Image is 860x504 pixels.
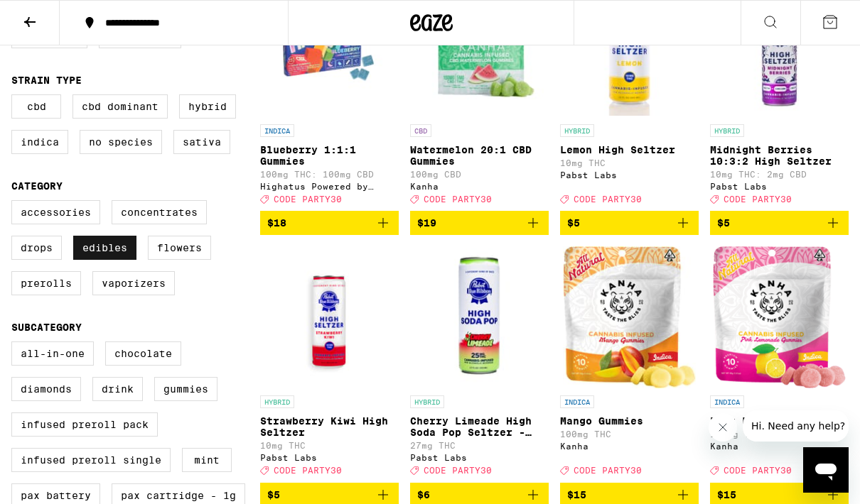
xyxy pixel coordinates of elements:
span: CODE PARTY30 [274,195,342,204]
label: No Species [80,130,162,154]
label: Prerolls [11,271,81,295]
label: Vaporizers [92,271,175,295]
label: CBD Dominant [72,94,168,119]
label: Accessories [11,200,100,224]
span: $5 [567,217,580,229]
label: Sativa [173,130,230,154]
label: Indica [11,130,68,154]
legend: Subcategory [11,322,82,333]
button: Add to bag [410,211,549,235]
div: Pabst Labs [410,453,549,462]
span: $15 [717,489,736,500]
p: CBD [410,124,431,137]
span: CODE PARTY30 [724,195,792,204]
p: HYBRID [260,395,294,408]
p: INDICA [260,124,294,137]
p: 10mg THC [260,441,399,450]
label: Infused Preroll Pack [11,412,158,437]
p: Midnight Berries 10:3:2 High Seltzer [710,144,849,167]
p: HYBRID [560,124,594,137]
p: INDICA [710,395,744,408]
img: Kanha - Mango Gummies [563,246,696,388]
iframe: Message from company [743,410,849,442]
p: 100mg CBD [410,170,549,179]
button: Add to bag [560,211,699,235]
label: Gummies [154,377,217,401]
p: HYBRID [410,395,444,408]
p: Mango Gummies [560,415,699,427]
div: Pabst Labs [260,453,399,462]
a: Open page for Strawberry Kiwi High Seltzer from Pabst Labs [260,246,399,482]
span: $5 [267,489,280,500]
span: CODE PARTY30 [424,466,492,476]
img: Pabst Labs - Cherry Limeade High Soda Pop Seltzer - 25mg [410,246,549,388]
p: Lemon High Seltzer [560,144,699,155]
label: All-In-One [11,341,94,366]
p: Cherry Limeade High Soda Pop Seltzer - 25mg [410,415,549,438]
div: Kanha [410,182,549,191]
span: $15 [567,489,586,500]
legend: Category [11,180,63,192]
legend: Strain Type [11,75,82,86]
span: $18 [267,217,286,229]
span: CODE PARTY30 [574,466,642,476]
span: CODE PARTY30 [424,195,492,204]
label: Infused Preroll Single [11,448,171,472]
label: Flowers [148,236,211,260]
label: Chocolate [105,341,181,366]
img: Pabst Labs - Strawberry Kiwi High Seltzer [260,246,399,388]
span: $19 [417,217,436,229]
span: CODE PARTY30 [574,195,642,204]
button: Add to bag [260,211,399,235]
span: $6 [417,489,430,500]
button: Add to bag [710,211,849,235]
div: Pabst Labs [560,170,699,180]
div: Kanha [560,442,699,451]
p: 10mg THC [560,158,699,168]
p: HYBRID [710,124,744,137]
p: Watermelon 20:1 CBD Gummies [410,144,549,167]
a: Open page for Cherry Limeade High Soda Pop Seltzer - 25mg from Pabst Labs [410,246,549,482]
span: $5 [717,217,730,229]
img: Kanha - Pink Lemonade Gummies [713,246,846,388]
p: 27mg THC [410,441,549,450]
div: Highatus Powered by Cannabiotix [260,182,399,191]
a: Open page for Pink Lemonade Gummies from Kanha [710,246,849,482]
iframe: Button to launch messaging window [803,447,849,493]
a: Open page for Mango Gummies from Kanha [560,246,699,482]
span: CODE PARTY30 [724,466,792,476]
span: CODE PARTY30 [274,466,342,476]
label: Concentrates [112,200,207,224]
p: Strawberry Kiwi High Seltzer [260,415,399,438]
p: INDICA [560,395,594,408]
label: Drops [11,236,62,260]
label: Edibles [73,236,136,260]
label: CBD [11,94,61,119]
p: 10mg THC: 2mg CBD [710,170,849,179]
div: Pabst Labs [710,182,849,191]
p: Blueberry 1:1:1 Gummies [260,144,399,167]
label: Diamonds [11,377,81,401]
div: Kanha [710,442,849,451]
iframe: Close message [709,413,737,442]
p: 100mg THC: 100mg CBD [260,170,399,179]
label: Hybrid [179,94,236,119]
label: Mint [182,448,232,472]
label: Drink [92,377,143,401]
p: 100mg THC [560,429,699,439]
